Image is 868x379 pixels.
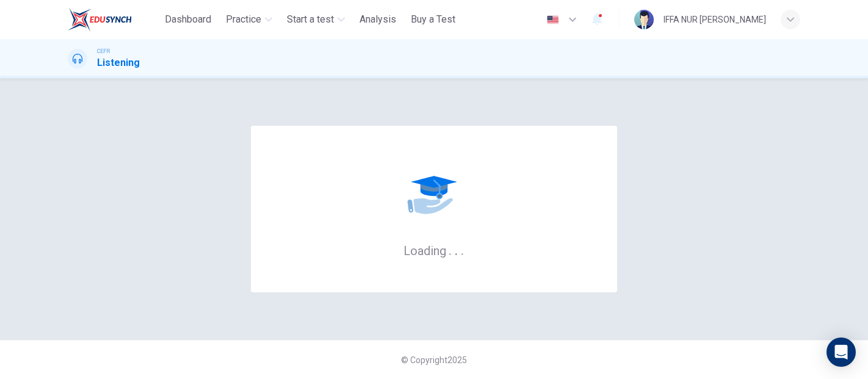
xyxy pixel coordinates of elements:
[68,7,160,32] a: ELTC logo
[460,239,465,259] h6: .
[160,9,216,31] button: Dashboard
[355,9,401,31] button: Analysis
[448,239,452,259] h6: .
[403,242,465,258] h6: Loading
[545,15,560,24] img: en
[287,12,334,27] span: Start a test
[360,12,396,27] span: Analysis
[68,7,132,32] img: ELTC logo
[401,355,467,365] span: © Copyright 2025
[664,12,766,27] div: IFFA NUR [PERSON_NAME]
[165,12,211,27] span: Dashboard
[221,9,277,31] button: Practice
[634,10,654,29] img: Profile picture
[454,239,458,259] h6: .
[411,12,455,27] span: Buy a Test
[226,12,261,27] span: Practice
[97,56,140,70] h1: Listening
[406,9,460,31] button: Buy a Test
[97,47,110,56] span: CEFR
[826,337,856,367] div: Open Intercom Messenger
[282,9,350,31] button: Start a test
